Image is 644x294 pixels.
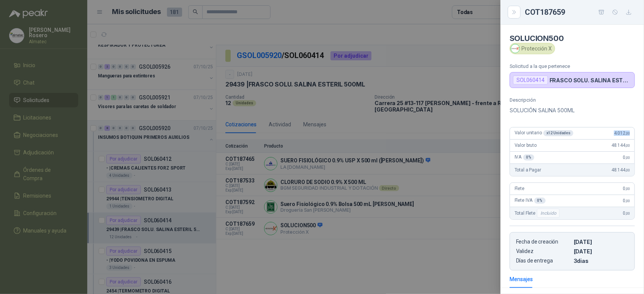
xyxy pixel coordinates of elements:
[574,258,628,264] p: 3 dias
[515,198,546,204] span: Flete IVA
[614,130,630,136] span: 4.012
[625,199,630,203] span: ,00
[623,211,630,216] span: 0
[611,167,630,173] span: 48.144
[625,143,630,148] span: ,00
[625,211,630,215] span: ,00
[516,258,571,264] p: Días de entrega
[510,106,635,115] p: SOLUCIÓN SALINA 500ML
[623,186,630,191] span: 0
[513,75,548,85] div: SOL060414
[515,209,561,218] span: Total Flete
[515,130,573,136] span: Valor unitario
[515,143,537,148] span: Valor bruto
[611,143,630,148] span: 48.144
[510,8,519,17] button: Close
[534,198,546,204] div: 0 %
[574,248,628,255] p: [DATE]
[510,275,533,283] div: Mensajes
[625,187,630,191] span: ,00
[515,154,534,160] span: IVA
[550,77,631,83] p: FRASCO SOLU. SALINA ESTERIL 500ML
[515,167,541,173] span: Total a Pagar
[510,34,635,43] h4: SOLUCION500
[510,43,555,54] div: Protección X
[625,131,630,135] span: ,00
[510,63,635,69] p: Solicitud a la que pertenece
[623,198,630,203] span: 0
[516,248,571,255] p: Validez
[511,44,520,53] img: Company Logo
[574,239,628,245] p: [DATE]
[510,97,635,103] p: Descripción
[516,239,571,245] p: Fecha de creación
[625,168,630,172] span: ,00
[623,155,630,160] span: 0
[625,156,630,160] span: ,00
[525,6,635,18] div: COT187659
[537,209,560,218] div: Incluido
[523,154,535,160] div: 0 %
[515,186,524,191] span: Flete
[543,130,573,136] div: x 12 Unidades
